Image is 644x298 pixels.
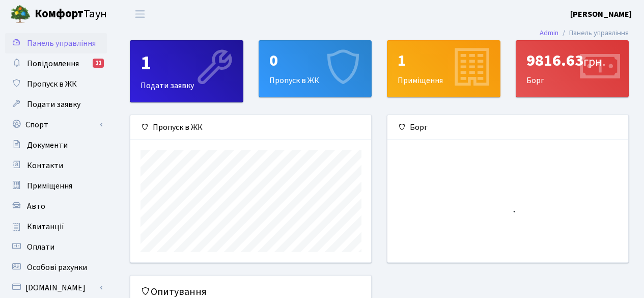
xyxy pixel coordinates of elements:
[5,53,107,74] a: Повідомлення11
[5,155,107,176] a: Контакти
[5,257,107,278] a: Особові рахунки
[5,278,107,298] a: [DOMAIN_NAME]
[5,94,107,115] a: Подати заявку
[27,221,64,232] span: Квитанції
[27,140,68,151] span: Документи
[5,115,107,135] a: Спорт
[130,41,243,102] div: Подати заявку
[570,9,632,20] b: [PERSON_NAME]
[35,6,107,23] span: Таун
[130,40,243,102] a: 1Подати заявку
[27,201,45,212] span: Авто
[27,78,77,90] span: Пропуск в ЖК
[27,180,72,192] span: Приміщення
[516,41,629,97] div: Борг
[570,8,632,20] a: [PERSON_NAME]
[5,33,107,53] a: Панель управління
[141,51,233,75] div: 1
[387,115,628,140] div: Борг
[127,6,153,22] button: Переключити навігацію
[35,6,83,22] b: Комфорт
[27,38,96,49] span: Панель управління
[398,51,490,70] div: 1
[27,241,54,253] span: Оплати
[5,196,107,216] a: Авто
[259,40,372,97] a: 0Пропуск в ЖК
[5,135,107,155] a: Документи
[540,28,558,38] a: Admin
[5,176,107,196] a: Приміщення
[27,99,80,110] span: Подати заявку
[526,51,619,70] div: 9816.63
[387,40,500,97] a: 1Приміщення
[141,286,361,298] h5: Опитування
[130,115,371,140] div: Пропуск в ЖК
[5,237,107,257] a: Оплати
[27,262,87,273] span: Особові рахунки
[27,58,79,69] span: Повідомлення
[27,160,63,171] span: Контакти
[259,41,372,97] div: Пропуск в ЖК
[269,51,361,70] div: 0
[558,28,629,39] li: Панель управління
[5,216,107,237] a: Квитанції
[387,41,500,97] div: Приміщення
[5,74,107,94] a: Пропуск в ЖК
[524,22,644,44] nav: breadcrumb
[10,4,31,24] img: logo.png
[93,59,104,68] div: 11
